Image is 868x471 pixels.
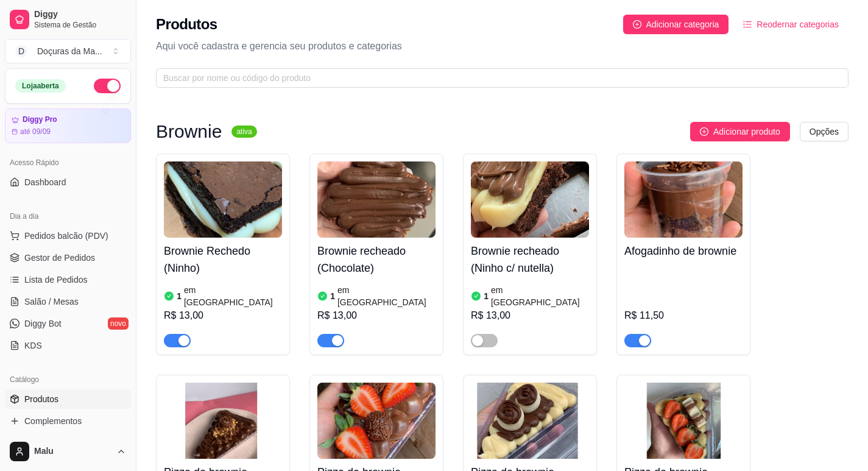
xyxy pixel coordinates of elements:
[317,308,436,323] div: R$ 13,00
[164,161,282,238] img: product-image
[94,79,121,93] button: Alterar Status
[164,243,282,277] h4: Brownie Rechedo (Ninho)
[624,308,743,323] div: R$ 11,50
[317,383,436,459] img: product-image
[24,176,66,188] span: Dashboard
[20,127,51,136] article: até 09/09
[156,39,849,54] p: Aqui você cadastra e gerencia seu produtos e categorias
[177,290,182,302] article: 1
[37,45,102,57] div: Doçuras da Ma ...
[34,9,126,20] span: Diggy
[757,18,839,31] span: Reodernar categorias
[5,39,131,63] button: Select a team
[624,383,743,459] img: product-image
[24,252,95,264] span: Gestor de Pedidos
[633,20,641,29] span: plus-circle
[5,207,131,226] div: Dia a dia
[24,230,108,242] span: Pedidos balcão (PDV)
[317,243,436,277] h4: Brownie recheado (Chocolate)
[5,314,131,333] a: Diggy Botnovo
[24,339,42,352] span: KDS
[471,383,589,459] img: product-image
[624,161,743,238] img: product-image
[15,45,27,57] span: D
[34,20,126,30] span: Sistema de Gestão
[5,5,131,34] a: DiggySistema de Gestão
[24,393,58,405] span: Produtos
[800,122,849,141] button: Opções
[5,437,131,466] button: Malu
[713,125,780,138] span: Adicionar produto
[5,172,131,192] a: Dashboard
[743,20,752,29] span: ordered-list
[184,284,282,308] article: em [GEOGRAPHIC_DATA]
[15,79,66,93] div: Loja aberta
[5,226,131,246] button: Pedidos balcão (PDV)
[5,108,131,143] a: Diggy Proaté 09/09
[5,336,131,355] a: KDS
[24,296,79,308] span: Salão / Mesas
[471,161,589,238] img: product-image
[164,308,282,323] div: R$ 13,00
[491,284,589,308] article: em [GEOGRAPHIC_DATA]
[5,248,131,267] a: Gestor de Pedidos
[23,115,57,124] article: Diggy Pro
[646,18,719,31] span: Adicionar categoria
[156,15,217,34] h2: Produtos
[5,411,131,431] a: Complementos
[471,243,589,277] h4: Brownie recheado (Ninho c/ nutella)
[24,274,88,286] span: Lista de Pedidos
[810,125,839,138] span: Opções
[484,290,489,302] article: 1
[337,284,436,308] article: em [GEOGRAPHIC_DATA]
[330,290,335,302] article: 1
[164,383,282,459] img: product-image
[156,124,222,139] h3: Brownie
[24,317,62,330] span: Diggy Bot
[231,126,256,138] sup: ativa
[5,370,131,389] div: Catálogo
[623,15,729,34] button: Adicionar categoria
[5,389,131,409] a: Produtos
[700,127,708,136] span: plus-circle
[5,270,131,289] a: Lista de Pedidos
[733,15,849,34] button: Reodernar categorias
[624,243,743,260] h4: Afogadinho de brownie
[34,446,111,457] span: Malu
[690,122,790,141] button: Adicionar produto
[163,71,831,85] input: Buscar por nome ou código do produto
[5,292,131,311] a: Salão / Mesas
[5,153,131,172] div: Acesso Rápido
[471,308,589,323] div: R$ 13,00
[24,415,82,427] span: Complementos
[317,161,436,238] img: product-image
